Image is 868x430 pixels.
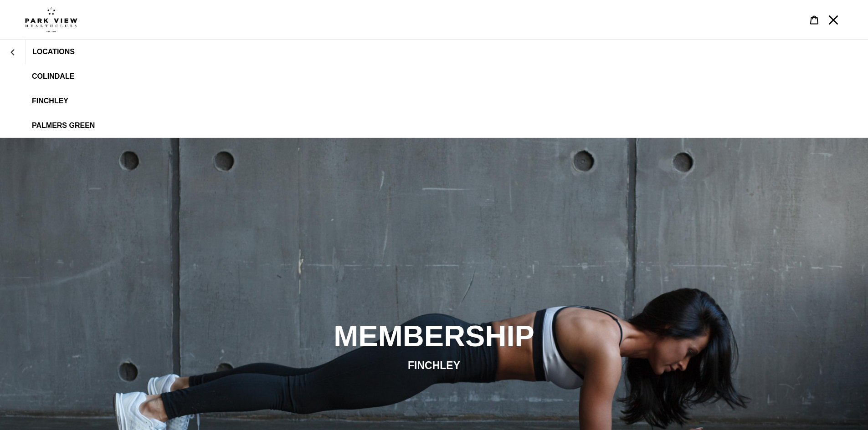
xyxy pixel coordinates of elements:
[25,7,77,32] img: Park view health clubs is a gym near you.
[32,97,68,105] span: Finchley
[32,121,95,130] span: Palmers Green
[186,319,683,354] h2: MEMBERSHIP
[32,72,74,81] span: Colindale
[408,359,460,371] span: FINCHLEY
[824,10,843,30] button: Menu
[32,48,75,56] span: LOCATIONS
